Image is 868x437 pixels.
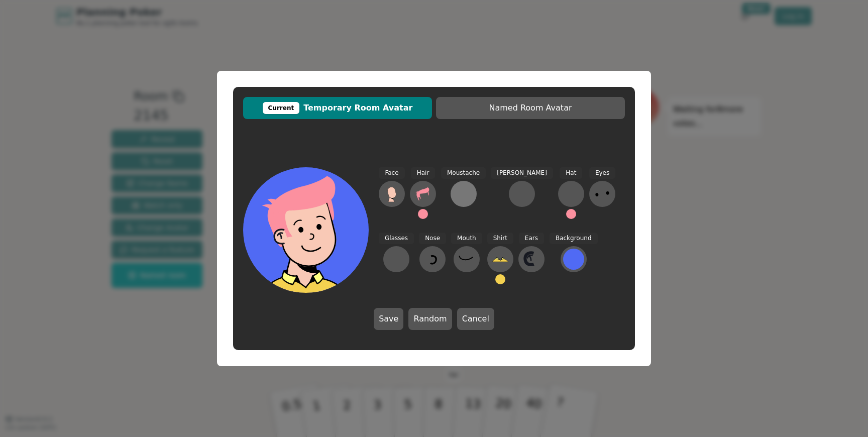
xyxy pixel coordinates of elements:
button: Cancel [457,308,494,330]
span: Eyes [589,167,615,179]
span: Shirt [487,233,513,244]
span: Mouth [451,233,482,244]
span: Glasses [379,233,414,244]
button: Random [408,308,452,330]
span: Background [550,233,598,244]
span: [PERSON_NAME] [491,167,553,179]
span: Named Room Avatar [441,102,620,114]
span: Temporary Room Avatar [248,102,427,114]
span: Nose [419,233,446,244]
span: Hair [411,167,436,179]
button: Save [374,308,403,330]
span: Hat [560,167,582,179]
button: Named Room Avatar [436,97,625,119]
span: Face [379,167,404,179]
div: Current [263,102,300,114]
span: Moustache [441,167,486,179]
button: CurrentTemporary Room Avatar [243,97,432,119]
span: Ears [519,233,544,244]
